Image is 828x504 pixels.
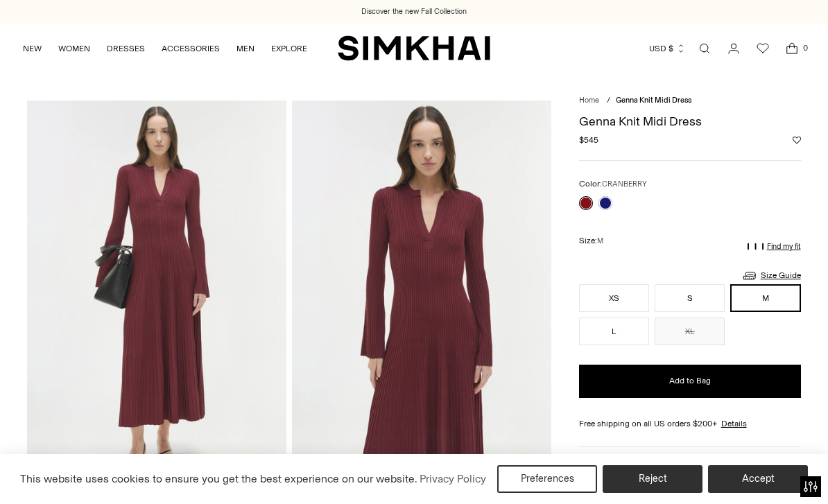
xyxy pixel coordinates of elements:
[27,101,286,489] img: Genna Knit Midi Dress
[579,96,599,105] a: Home
[579,115,801,128] h1: Genna Knit Midi Dress
[616,96,691,105] span: Genna Knit Midi Dress
[20,472,417,485] span: This website uses cookies to ensure you get the best experience on our website.
[579,134,598,146] span: $545
[691,35,718,62] a: Open search modal
[579,318,649,345] button: L
[236,33,255,64] a: MEN
[579,365,801,398] button: Add to Bag
[778,35,806,62] a: Open cart modal
[579,234,603,247] label: Size:
[497,465,597,493] button: Preferences
[602,180,647,189] span: CRANBERRY
[730,284,800,312] button: M
[271,33,307,64] a: EXPLORE
[597,236,603,245] span: M
[749,35,777,62] a: Wishlist
[579,177,647,191] label: Color:
[720,35,748,62] a: Go to the account page
[708,465,808,493] button: Accept
[107,33,145,64] a: DRESSES
[23,33,42,64] a: NEW
[417,469,488,489] a: Privacy Policy (opens in a new tab)
[799,42,811,54] span: 0
[292,101,551,489] img: Genna Knit Midi Dress
[603,465,702,493] button: Reject
[361,6,467,17] a: Discover the new Fall Collection
[793,136,801,144] button: Add to Wishlist
[607,95,610,107] div: /
[338,35,490,62] a: SIMKHAI
[579,95,801,107] nav: breadcrumbs
[649,33,686,64] button: USD $
[741,267,801,284] a: Size Guide
[58,33,90,64] a: WOMEN
[669,375,711,387] span: Add to Bag
[655,284,725,312] button: S
[579,284,649,312] button: XS
[655,318,725,345] button: XL
[162,33,220,64] a: ACCESSORIES
[579,417,801,430] div: Free shipping on all US orders $200+
[721,417,747,430] a: Details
